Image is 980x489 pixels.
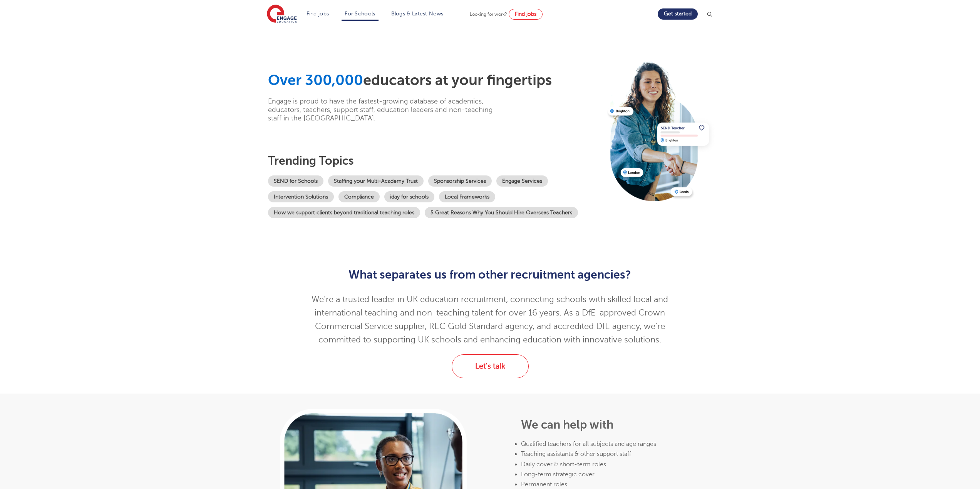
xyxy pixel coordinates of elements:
h3: Trending topics [268,154,602,168]
a: 5 Great Reasons Why You Should Hire Overseas Teachers [425,207,578,218]
a: Find jobs [509,9,543,20]
a: Staffing your Multi-Academy Trust [328,175,424,187]
a: Blogs & Latest News [391,11,444,17]
span: Over 300,000 [268,72,363,88]
li: Long-term strategic cover [521,469,693,479]
a: iday for schools [384,191,434,202]
a: Find jobs [307,11,329,17]
h1: educators at your fingertips [268,72,602,89]
a: Let's talk [452,354,529,378]
h2: What separates us from other recruitment agencies? [301,268,679,281]
a: Sponsorship Services [428,175,492,187]
img: Engage Education [267,5,297,24]
a: How we support clients beyond traditional teaching roles [268,207,420,218]
li: Qualified teachers for all subjects and age ranges [521,439,693,449]
p: Engage is proud to have the fastest-growing database of academics, educators, teachers, support s... [268,97,505,122]
span: Find jobs [515,11,536,17]
a: SEND for Schools [268,175,323,187]
a: For Schools [345,11,375,17]
h2: We can help with [521,418,693,431]
a: Get started [658,8,698,20]
a: Intervention Solutions [268,191,334,202]
span: Looking for work? [470,12,507,17]
a: Compliance [338,191,380,202]
li: Teaching assistants & other support staff [521,449,693,459]
li: Daily cover & short-term roles [521,459,693,469]
p: We’re a trusted leader in UK education recruitment, connecting schools with skilled local and int... [301,293,679,347]
a: Local Frameworks [439,191,495,202]
a: Engage Services [496,175,548,187]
